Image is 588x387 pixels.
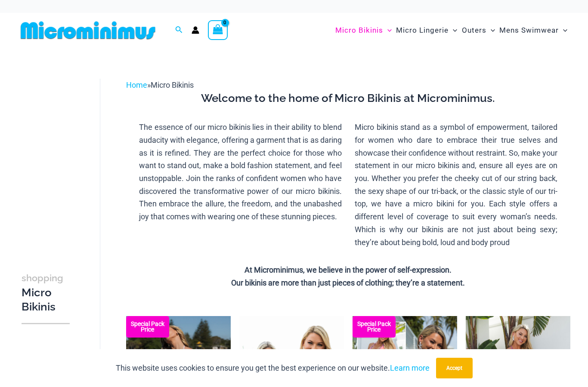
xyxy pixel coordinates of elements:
h3: Micro Bikinis [22,270,70,314]
p: Micro bikinis stand as a symbol of empowerment, tailored for women who dare to embrace their true... [355,121,557,249]
strong: Our bikinis are more than just pieces of clothing; they’re a statement. [231,278,465,287]
iframe: TrustedSite Certified [22,72,99,244]
a: Learn more [390,363,430,372]
span: Menu Toggle [383,19,392,41]
img: MM SHOP LOGO FLAT [17,21,159,40]
a: Micro LingerieMenu ToggleMenu Toggle [394,17,459,43]
span: Micro Bikinis [335,19,383,41]
a: Mens SwimwearMenu ToggleMenu Toggle [497,17,569,43]
a: OutersMenu ToggleMenu Toggle [460,17,497,43]
b: Special Pack Price [126,321,169,332]
a: Account icon link [192,26,199,34]
a: Home [126,80,147,89]
p: The essence of our micro bikinis lies in their ability to blend audacity with elegance, offering ... [139,121,342,223]
a: Search icon link [175,25,183,36]
a: Micro BikinisMenu ToggleMenu Toggle [333,17,394,43]
span: shopping [22,273,63,283]
span: Menu Toggle [559,19,567,41]
h3: Welcome to the home of Micro Bikinis at Microminimus. [133,91,564,106]
span: Menu Toggle [449,19,457,41]
button: Accept [436,358,473,378]
a: View Shopping Cart, empty [208,20,228,40]
span: » [126,80,194,89]
span: Mens Swimwear [499,19,559,41]
strong: At Microminimus, we believe in the power of self-expression. [244,265,452,274]
span: Menu Toggle [486,19,495,41]
b: Special Pack Price [353,321,396,332]
p: This website uses cookies to ensure you get the best experience on our website. [116,362,430,375]
span: Micro Lingerie [396,19,449,41]
span: Outers [462,19,486,41]
span: Micro Bikinis [151,80,194,89]
nav: Site Navigation [332,16,571,45]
